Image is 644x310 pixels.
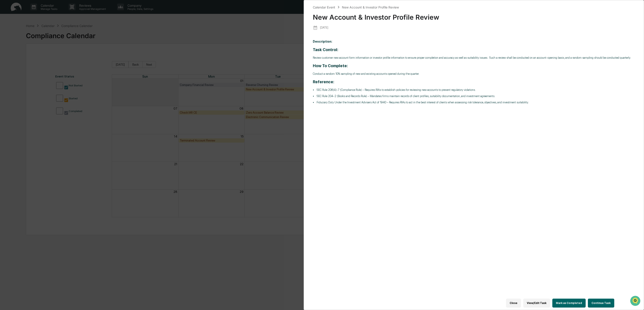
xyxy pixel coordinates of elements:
span: Pylon [44,76,54,79]
strong: How To Complete: [313,63,348,68]
p: Review customer new account form information or investor profile information to ensure proper com... [313,56,635,59]
strong: Task Control: [313,47,338,52]
iframe: Open customer support [630,295,642,307]
button: View/Edit Task [523,299,550,308]
p: Conduct a random 10% sampling of new and existing accounts opened during the quarter. [313,72,635,75]
div: We're available if you need us! [15,39,57,42]
span: Attestations [37,56,55,61]
b: Description: [313,40,332,43]
button: Start new chat [76,35,81,41]
div: Calendar Event [313,5,335,9]
button: Close [506,299,521,308]
button: Continue Task [588,299,614,308]
a: Powered byPylon [32,75,54,79]
div: 🔎 [4,65,8,69]
p: How can we help? [4,9,81,17]
strong: Reference: [313,79,334,84]
span: Preclearance [9,56,29,61]
p: • SEC Rule 204-2 (Books and Records Rule) – Mandates firms maintain records of client profiles, s... [313,94,635,98]
span: Data Lookup [9,65,28,69]
a: 🔎Data Lookup [3,63,30,71]
div: Start new chat [15,34,73,39]
p: [DATE] [320,26,328,29]
p: • Fiduciary Duty Under the Investment Advisers Act of 1940 – Requires RIAs to act in the best int... [313,101,635,104]
a: 🗄️Attestations [31,54,57,62]
button: Mark as Completed [552,299,586,308]
p: • SEC Rule 206(4)-7 (Compliance Rule) – Requires RIAs to establish policies for reviewing new acc... [313,88,635,92]
div: New Account & Investor Profile Review [313,10,635,21]
div: New Account & Investor Profile Review [342,5,399,9]
div: 🗄️ [32,57,36,60]
a: 🖐️Preclearance [3,54,31,62]
div: 🖐️ [4,57,8,60]
img: 1746055101610-c473b297-6a78-478c-a979-82029cc54cd1 [4,34,13,42]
